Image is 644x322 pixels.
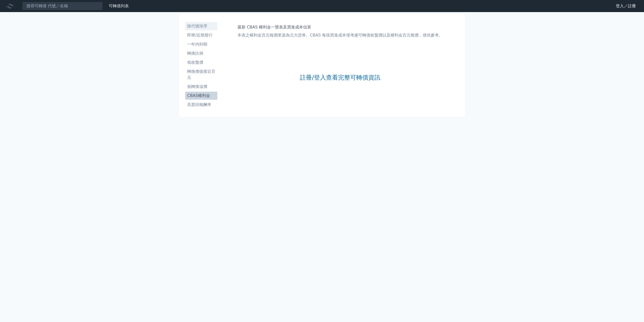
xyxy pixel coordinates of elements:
a: 轉換價值接近百元 [185,67,217,82]
p: 本表之權利金百元報價來源為元大證券。CBAS 每張買進成本僅考慮可轉債收盤價以及權利金百元報價，僅供參考。 [237,32,443,38]
a: 轉換比例 [185,49,217,57]
li: 轉換價值接近百元 [185,68,217,81]
a: 登入／註冊 [612,2,640,10]
li: 高賣回報酬率 [185,102,217,108]
a: 按代號排序 [185,22,217,30]
a: 可轉債列表 [109,4,129,8]
a: 註冊/登入查看完整可轉債資訊 [300,74,380,82]
li: 低收盤價 [185,59,217,65]
input: 搜尋可轉債 代號／名稱 [22,2,103,10]
li: 即將/近期發行 [185,32,217,38]
a: 低轉換溢價 [185,83,217,91]
li: 轉換比例 [185,50,217,56]
li: CBAS權利金 [185,93,217,99]
a: CBAS權利金 [185,92,217,100]
a: 低收盤價 [185,58,217,66]
li: 一年內到期 [185,41,217,47]
a: 高賣回報酬率 [185,101,217,109]
li: 按代號排序 [185,23,217,29]
li: 低轉換溢價 [185,84,217,90]
a: 一年內到期 [185,40,217,48]
a: 即將/近期發行 [185,31,217,39]
h1: 最新 CBAS 權利金一覽表及買進成本估算 [237,24,443,30]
